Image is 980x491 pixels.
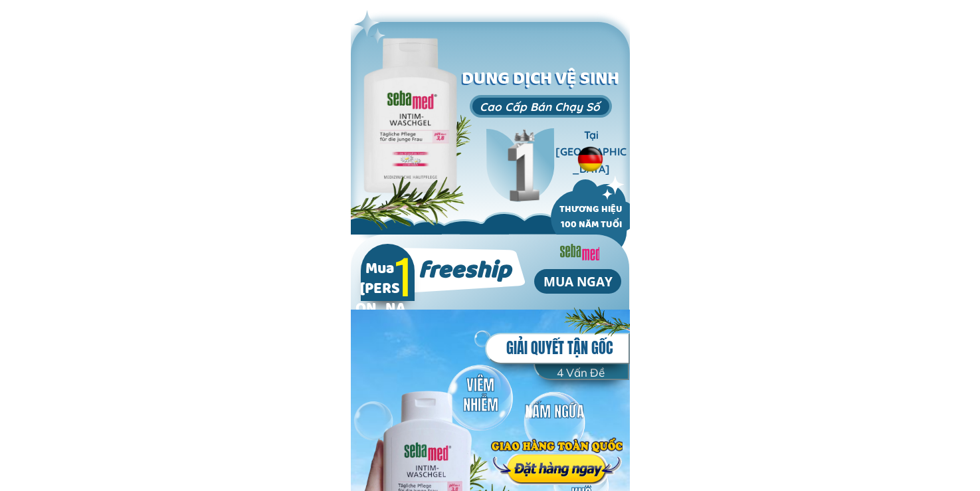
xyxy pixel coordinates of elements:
[542,363,619,381] h5: 4 Vấn Đề
[553,203,629,234] h2: THƯƠNG HIỆU 100 NĂM TUỔI
[355,261,405,341] h2: Mua [PERSON_NAME]
[534,269,621,294] p: MUA NGAY
[470,98,611,116] h3: Cao Cấp Bán Chạy Số
[494,336,625,360] h5: GIẢI QUYẾT TẬN GỐC
[392,254,537,292] h2: freeship
[555,127,627,178] h3: Tại [GEOGRAPHIC_DATA]
[460,66,622,95] h1: DUNG DỊCH VỆ SINH
[387,245,420,306] h2: 1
